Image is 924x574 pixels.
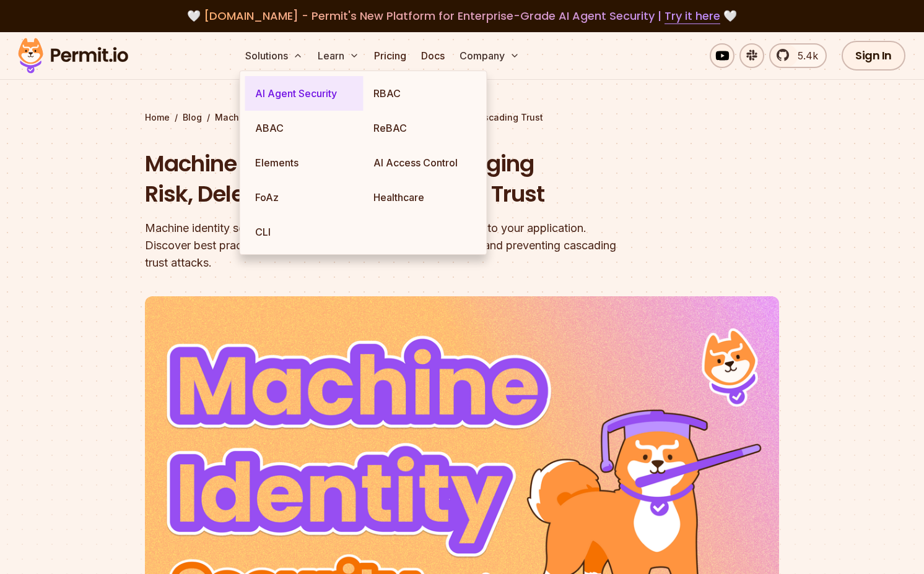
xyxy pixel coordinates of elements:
[364,111,482,145] a: ReBAC
[245,215,364,249] a: CLI
[313,43,364,68] button: Learn
[245,76,364,111] a: AI Agent Security
[416,43,450,68] a: Docs
[245,180,364,215] a: FoAz
[245,145,364,180] a: Elements
[455,43,525,68] button: Company
[369,43,411,68] a: Pricing
[145,111,170,124] a: Home
[364,145,482,180] a: AI Access Control
[245,111,364,145] a: ABAC
[842,41,905,71] a: Sign In
[364,76,482,111] a: RBAC
[240,43,308,68] button: Solutions
[145,148,621,210] h1: Machine Identity Security: Managing Risk, Delegation, and Cascading Trust
[183,111,202,124] a: Blog
[364,180,482,215] a: Healthcare
[769,43,827,68] a: 5.4k
[790,48,818,63] span: 5.4k
[12,35,134,77] img: Permit logo
[145,220,621,272] div: Machine identity security is essential as AI agents become integral to your application. Discover...
[204,8,720,24] span: [DOMAIN_NAME] - Permit's New Platform for Enterprise-Grade AI Agent Security |
[665,8,720,24] a: Try it here
[30,7,894,25] div: 🤍 🤍
[145,111,779,124] div: / /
